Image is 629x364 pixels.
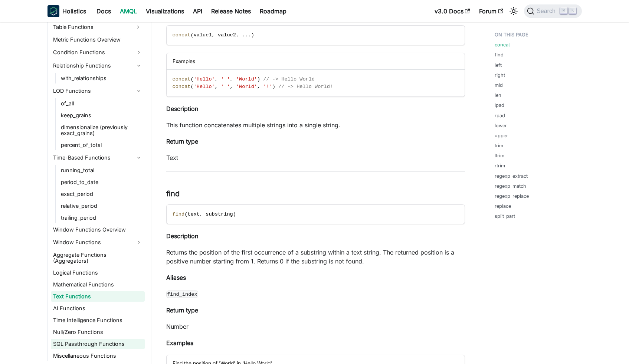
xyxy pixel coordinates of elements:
[51,291,145,302] a: Text Functions
[51,21,131,33] a: Table Functions
[524,4,582,18] button: Search (Command+K)
[92,5,115,17] a: Docs
[263,76,315,82] span: // -> Hello World
[194,76,215,82] span: 'Hello'
[495,92,501,99] a: len
[221,84,230,89] span: ' '
[242,32,245,38] span: .
[495,102,504,109] a: lpad
[508,5,520,17] button: Switch between dark and light mode (currently light mode)
[255,5,291,17] a: Roadmap
[166,105,198,112] strong: Description
[236,84,257,89] span: 'World'
[59,201,145,211] a: relative_period
[236,76,257,82] span: 'World'
[495,183,526,190] a: regexp_match
[534,8,560,14] span: Search
[430,5,475,17] a: v3.0 Docs
[51,35,145,45] a: Metric Functions Overview
[218,32,236,38] span: value2
[257,76,260,82] span: )
[166,339,193,347] strong: Examples
[194,32,212,38] span: value1
[173,211,185,217] span: find
[230,76,233,82] span: ,
[40,22,151,364] nav: Docs sidebar
[495,132,508,139] a: upper
[51,303,145,314] a: AI Functions
[51,224,145,235] a: Window Functions Overview
[248,32,251,38] span: .
[495,62,502,69] a: left
[230,84,233,89] span: ,
[166,138,198,145] strong: Return type
[59,177,145,187] a: period_to_date
[212,32,215,38] span: ,
[495,51,504,58] a: find
[236,32,239,38] span: ,
[131,21,145,33] button: Expand sidebar category 'Table Functions'
[166,121,465,129] p: This function concatenates multiple strings into a single string.
[59,213,145,223] a: trailing_period
[166,291,199,298] code: find_index
[495,122,507,129] a: lower
[495,152,504,159] a: ltrim
[200,211,203,217] span: ,
[51,268,145,278] a: Logical Functions
[495,193,529,200] a: regexp_replace
[257,84,260,89] span: ,
[206,211,233,217] span: substring
[475,5,508,17] a: Forum
[51,351,145,361] a: Miscellaneous Functions
[221,76,230,82] span: ' '
[495,41,510,48] a: concat
[278,84,333,89] span: // -> Hello World!
[495,82,503,89] a: mid
[166,306,198,314] strong: Return type
[194,84,215,89] span: 'Hello'
[560,7,567,14] kbd: ⌘
[166,232,198,240] strong: Description
[166,322,465,331] p: Number
[190,84,193,89] span: (
[251,32,254,38] span: )
[495,112,505,119] a: rpad
[245,32,248,38] span: .
[59,165,145,176] a: running_total
[207,5,255,17] a: Release Notes
[51,152,145,164] a: Time-Based Functions
[189,5,207,17] a: API
[51,327,145,337] a: Null/Zero Functions
[62,7,86,16] b: Holistics
[495,213,515,220] a: split_part
[495,203,511,210] a: replace
[51,236,145,248] a: Window Functions
[47,5,59,17] img: Holistics
[495,142,503,149] a: trim
[215,76,218,82] span: ,
[272,84,275,89] span: )
[59,73,145,83] a: with_relationships
[59,122,145,138] a: dimensionalize (previously exact_grains)
[51,46,145,58] a: Condition Functions
[263,84,272,89] span: '!'
[166,274,186,281] strong: Aliases
[495,173,528,180] a: regexp_extract
[215,84,218,89] span: ,
[173,84,191,89] span: concat
[233,211,236,217] span: )
[167,53,465,70] div: Examples
[51,60,145,72] a: Relationship Functions
[173,76,191,82] span: concat
[59,140,145,150] a: percent_of_total
[51,85,145,97] a: LOD Functions
[115,5,141,17] a: AMQL
[59,189,145,199] a: exact_period
[166,248,465,266] p: Returns the position of the first occurrence of a substring within a text string. The returned po...
[495,162,505,169] a: rtrim
[51,315,145,325] a: Time Intelligence Functions
[173,32,191,38] span: concat
[59,98,145,109] a: of_all
[51,250,145,266] a: Aggregate Functions (Aggregators)
[166,153,465,162] p: Text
